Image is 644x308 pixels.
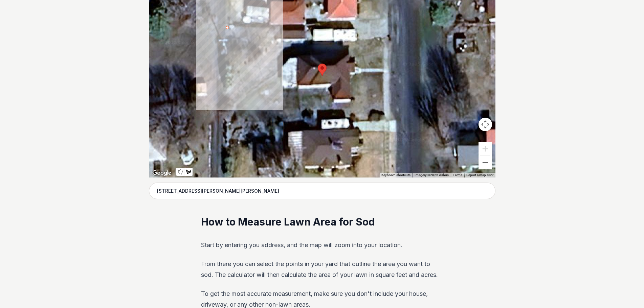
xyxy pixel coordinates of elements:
[381,173,410,177] button: Keyboard shortcuts
[479,118,492,131] button: Map camera controls
[453,173,462,177] a: Terms (opens in new tab)
[479,156,492,169] button: Zoom out
[201,259,443,280] p: From there you can select the points in your yard that outline the area you want to sod. The calc...
[184,168,193,176] button: Draw a shape
[201,215,443,229] h2: How to Measure Lawn Area for Sod
[176,168,184,176] button: Stop drawing
[201,240,443,251] p: Start by entering you address, and the map will zoom into your location.
[415,173,449,177] span: Imagery ©2025 Airbus
[149,183,495,199] input: Enter your address to get started
[479,142,492,156] button: Zoom in
[466,173,493,177] a: Report a map error
[151,169,173,177] img: Google
[151,169,173,177] a: Open this area in Google Maps (opens a new window)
